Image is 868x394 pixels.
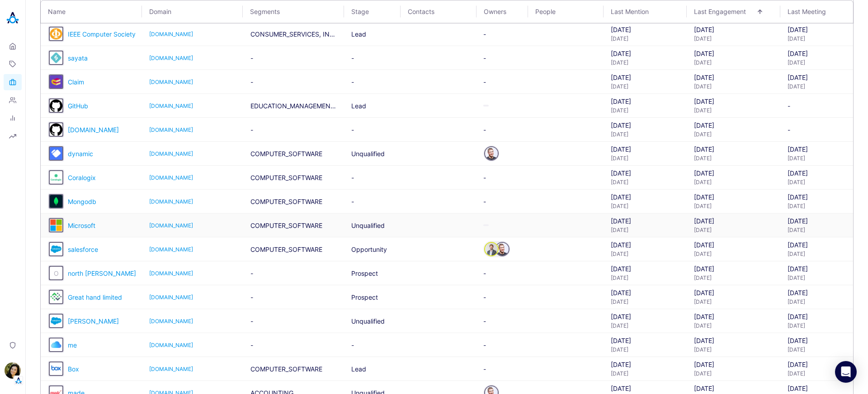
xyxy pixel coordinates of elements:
[49,362,63,376] div: Go to organization's profile
[788,193,846,201] div: [DATE]
[611,217,679,225] div: [DATE]
[694,217,773,225] div: [DATE]
[243,190,344,213] td: COMPUTER_SOFTWARE
[149,8,230,15] span: Domain
[344,118,400,142] td: -
[344,261,400,285] td: Prospect
[49,218,63,232] button: Microsoft
[68,54,88,62] a: sayata
[611,74,679,81] div: [DATE]
[243,70,344,94] td: -
[149,342,236,348] a: [DOMAIN_NAME]
[788,155,846,162] div: [DATE]
[49,266,63,280] div: Go to organization's profile
[611,241,679,249] div: [DATE]
[476,0,528,23] th: Owners
[68,198,96,205] a: Mongodb
[788,50,846,57] div: [DATE]
[788,169,846,177] div: [DATE]
[788,83,846,90] div: [DATE]
[484,242,499,256] button: Derek Evjenth
[694,370,773,377] div: [DATE]
[149,270,236,277] a: [DOMAIN_NAME]
[243,22,344,46] td: CONSUMER_SERVICES, INFORMATION_TECHNOLOGY_AND_SERVICES
[611,169,679,177] div: [DATE]
[788,203,846,209] div: [DATE]
[694,193,773,201] div: [DATE]
[694,145,773,153] div: [DATE]
[49,74,63,89] div: Go to organization's profile
[611,8,663,15] span: Last Mention
[611,322,679,329] div: [DATE]
[788,217,846,225] div: [DATE]
[49,146,63,161] div: Go to organization's profile
[611,107,679,114] div: [DATE]
[485,243,498,255] img: Derek Evjenth
[611,193,679,201] div: [DATE]
[694,74,773,81] div: [DATE]
[496,243,509,255] img: Yuval Gonczarowski
[495,242,506,256] a: person badge
[49,338,60,352] a: organization badge
[694,346,773,353] div: [DATE]
[788,179,846,185] div: [DATE]
[694,265,773,273] div: [DATE]
[788,145,846,153] div: [DATE]
[50,315,62,327] img: George Vierra
[788,322,846,329] div: [DATE]
[68,174,96,181] a: Coralogix
[49,314,63,328] div: Go to organization's profile
[611,83,679,90] div: [DATE]
[344,94,400,118] td: Lead
[68,102,88,110] span: GitHub
[49,266,60,280] a: organization badge
[49,194,63,209] button: Mongodb
[149,102,236,109] a: [DOMAIN_NAME]
[243,94,344,118] td: EDUCATION_MANAGEMENT, COMPUTER_SOFTWARE, EDUCATION MANAGEMENT
[694,203,773,209] div: [DATE]
[49,122,63,137] div: Go to organization's profile
[694,179,773,185] div: [DATE]
[49,146,60,161] a: organization badge
[68,341,77,349] a: me
[611,50,679,57] div: [DATE]
[476,46,528,70] td: -
[484,146,499,161] div: Go to person's profile
[788,298,846,305] div: [DATE]
[611,131,679,138] div: [DATE]
[835,361,857,383] div: Open Intercom Messenger
[694,26,773,33] div: [DATE]
[50,338,62,351] img: me
[788,361,846,368] div: [DATE]
[694,337,773,344] div: [DATE]
[495,242,509,256] button: Yuval Gonczarowski
[50,171,62,184] img: Coralogix
[4,359,22,385] button: Ilana DjemalTenant Logo
[788,250,846,257] div: [DATE]
[788,265,846,273] div: [DATE]
[611,179,679,185] div: [DATE]
[476,22,528,46] td: -
[694,298,773,305] div: [DATE]
[344,166,400,190] td: -
[694,313,773,320] div: [DATE]
[49,27,60,41] a: organization badge
[49,51,63,65] button: sayata
[788,385,846,392] div: [DATE]
[694,250,773,257] div: [DATE]
[50,243,62,255] img: salesforce
[344,22,400,46] td: Lead
[68,317,119,325] a: [PERSON_NAME]
[49,242,60,256] a: organization badge
[694,35,773,42] div: [DATE]
[49,362,60,376] a: organization badge
[344,190,400,213] td: -
[49,290,60,304] a: organization badge
[49,314,63,328] button: George Vierra
[149,55,236,61] a: [DOMAIN_NAME]
[604,0,686,23] th: Last Mention
[4,9,22,27] img: Akooda Logo
[243,166,344,190] td: COMPUTER_SOFTWARE
[694,8,757,15] span: Last Engagement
